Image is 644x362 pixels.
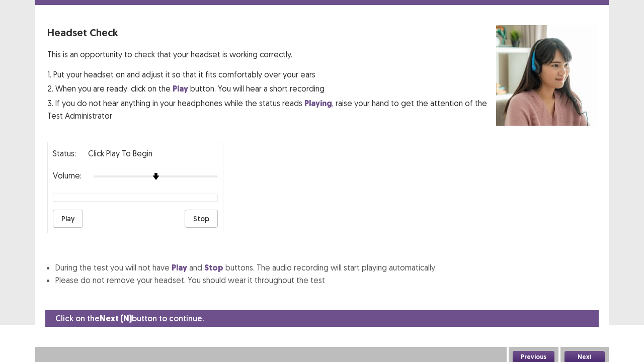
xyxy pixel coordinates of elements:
p: 1. Put your headset on and adjust it so that it fits comfortably over your ears [47,68,496,80]
p: Status: [53,147,76,159]
img: arrow-thumb [152,173,159,180]
strong: Playing [304,98,332,109]
p: Volume: [53,169,82,182]
strong: Play [172,262,187,273]
p: 2. When you are ready, click on the button. You will hear a short recording [47,82,496,95]
button: Play [53,210,83,228]
p: 3. If you do not hear anything in your headphones while the status reads , raise your hand to get... [47,97,496,122]
li: Please do not remove your headset. You should wear it throughout the test [55,274,597,286]
p: Headset Check [47,25,496,40]
li: During the test you will not have and buttons. The audio recording will start playing automatically [55,261,597,274]
button: Stop [185,210,218,228]
strong: Stop [204,262,223,273]
p: Click on the button to continue. [55,312,204,325]
p: Click Play to Begin [88,147,152,159]
strong: Play [173,83,188,94]
p: This is an opportunity to check that your headset is working correctly. [47,48,496,60]
strong: Next (N) [100,313,132,324]
img: headset test [496,25,597,126]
